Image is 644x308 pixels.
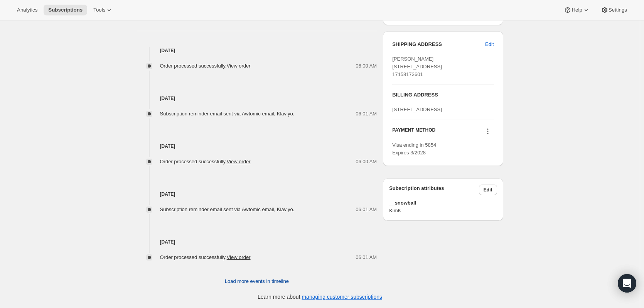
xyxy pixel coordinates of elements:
span: KimK [389,207,497,215]
h3: BILLING ADDRESS [392,91,494,99]
span: 06:01 AM [356,254,377,261]
span: 06:01 AM [356,206,377,213]
span: 06:00 AM [356,62,377,70]
h4: [DATE] [137,142,377,150]
span: Visa ending in 5854 Expires 3/2028 [392,142,436,156]
p: Learn more about [258,293,382,301]
button: Subscriptions [44,5,87,15]
span: Subscription reminder email sent via Awtomic email, Klaviyo. [160,111,295,117]
span: Order processed successfully. [160,63,251,69]
span: __snowball [389,199,497,207]
button: Edit [480,38,498,51]
div: Open Intercom Messenger [618,274,636,293]
span: 06:01 AM [356,110,377,118]
h3: PAYMENT METHOD [392,127,435,137]
h3: SHIPPING ADDRESS [392,41,485,48]
button: Settings [596,5,632,15]
span: Load more events in timeline [225,278,289,285]
h3: Subscription attributes [389,184,479,195]
span: Order processed successfully. [160,254,251,260]
span: Settings [609,7,627,13]
button: Edit [479,184,497,195]
button: Analytics [12,5,42,15]
span: Edit [485,41,494,48]
h4: [DATE] [137,238,377,246]
span: Subscription reminder email sent via Awtomic email, Klaviyo. [160,206,295,212]
span: Subscriptions [48,7,83,13]
h4: [DATE] [137,190,377,198]
span: [PERSON_NAME] [STREET_ADDRESS] 17158173601 [392,56,442,77]
span: Tools [93,7,105,13]
button: Tools [89,5,118,15]
button: Help [559,5,594,15]
a: View order [227,63,251,69]
span: [STREET_ADDRESS] [392,107,442,112]
a: View order [227,159,251,164]
h4: [DATE] [137,95,377,102]
button: Load more events in timeline [220,275,293,288]
span: Analytics [17,7,37,13]
a: managing customer subscriptions [302,294,382,300]
a: View order [227,254,251,260]
span: Help [572,7,582,13]
span: 06:00 AM [356,158,377,166]
span: Order processed successfully. [160,159,251,164]
h4: [DATE] [137,47,377,54]
span: Edit [484,187,492,193]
